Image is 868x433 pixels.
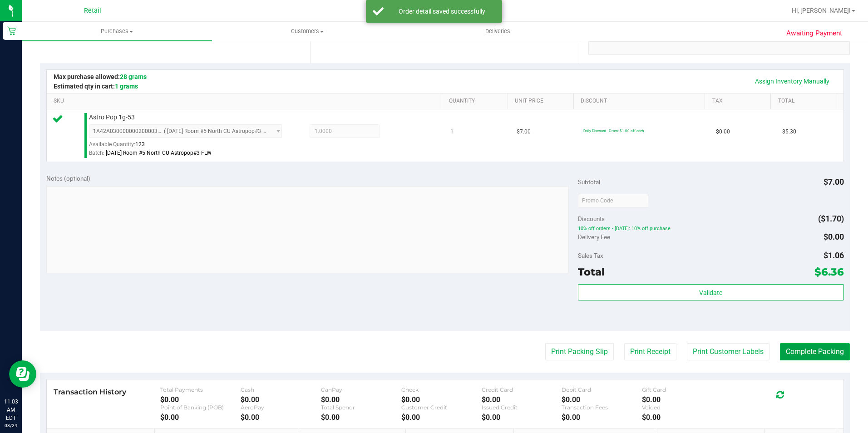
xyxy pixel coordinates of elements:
span: $0.00 [716,128,730,136]
div: $0.00 [160,395,241,404]
p: 11:03 AM EDT [4,398,18,422]
div: Gift Card [642,386,722,393]
a: Discount [581,98,701,105]
div: $0.00 [562,395,642,404]
a: Unit Price [515,98,570,105]
span: Discounts [578,211,605,227]
div: $0.00 [642,395,722,404]
p: 08/24 [4,422,18,429]
div: Transaction Fees [562,404,642,411]
span: Estimated qty in cart: [54,83,138,90]
span: $7.00 [517,128,531,136]
div: $0.00 [241,413,321,422]
a: Purchases [22,22,212,41]
span: 28 grams [120,73,147,80]
span: Validate [699,289,722,296]
span: [DATE] Room #5 North CU Astropop#3 FLW [106,150,212,156]
span: $6.36 [814,266,844,278]
div: $0.00 [401,413,482,422]
span: 1 [450,128,454,136]
span: Purchases [22,27,212,35]
div: $0.00 [482,413,562,422]
input: Promo Code [578,194,648,207]
div: Point of Banking (POB) [160,404,241,411]
span: Awaiting Payment [786,28,842,39]
div: Voided [642,404,722,411]
div: Check [401,386,482,393]
div: $0.00 [321,395,401,404]
div: Credit Card [482,386,562,393]
iframe: Resource center [9,360,36,388]
button: Print Receipt [624,343,676,360]
span: Customers [212,27,402,35]
span: Batch: [89,150,104,156]
div: CanPay [321,386,401,393]
div: $0.00 [160,413,241,422]
div: Available Quantity: [89,138,292,156]
div: Customer Credit [401,404,482,411]
span: Retail [84,7,101,15]
span: Delivery Fee [578,233,610,241]
div: $0.00 [562,413,642,422]
div: $0.00 [241,395,321,404]
inline-svg: Retail [7,26,16,35]
div: $0.00 [642,413,722,422]
div: $0.00 [482,395,562,404]
span: Deliveries [473,27,523,35]
span: Daily Discount - Gram: $1.00 off each [583,128,644,133]
button: Print Packing Slip [545,343,614,360]
div: Debit Card [562,386,642,393]
div: AeroPay [241,404,321,411]
span: 1 grams [115,83,138,90]
span: 123 [135,141,145,148]
button: Validate [578,284,844,300]
div: Order detail saved successfully [389,7,495,16]
a: Assign Inventory Manually [749,74,835,89]
a: SKU [54,98,438,105]
span: Max purchase allowed: [54,73,147,80]
div: $0.00 [401,395,482,404]
div: Total Spendr [321,404,401,411]
span: Subtotal [578,178,600,186]
span: Total [578,266,605,278]
div: Total Payments [160,386,241,393]
span: $0.00 [824,232,844,241]
span: Hi, [PERSON_NAME]! [792,7,851,14]
div: $0.00 [321,413,401,422]
span: 10% off orders - [DATE]: 10% off purchase [578,226,844,232]
button: Complete Packing [780,343,850,360]
span: Notes (optional) [46,175,90,182]
div: Issued Credit [482,404,562,411]
a: Tax [712,98,767,105]
span: Astro Pop 1g-53 [89,113,135,122]
span: $5.30 [782,128,796,136]
span: $7.00 [824,177,844,187]
span: ($1.70) [818,214,844,223]
span: Sales Tax [578,252,603,259]
button: Print Customer Labels [687,343,769,360]
a: Total [778,98,833,105]
a: Quantity [449,98,504,105]
a: Deliveries [403,22,593,41]
span: $1.06 [824,251,844,260]
div: Cash [241,386,321,393]
a: Customers [212,22,402,41]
